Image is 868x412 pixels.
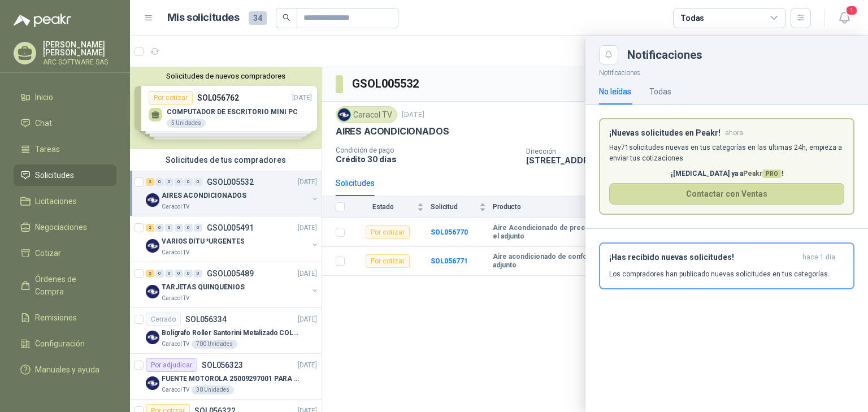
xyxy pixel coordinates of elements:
span: PRO [762,170,782,178]
span: 34 [249,11,267,25]
span: Negociaciones [35,221,87,233]
div: Todas [680,12,704,24]
a: Remisiones [14,307,116,328]
span: Peakr [743,170,782,177]
p: Hay 71 solicitudes nuevas en tus categorías en las ultimas 24h, empieza a enviar tus cotizaciones [609,142,844,164]
button: 1 [834,8,854,28]
p: Notificaciones [585,64,868,79]
p: ¡[MEDICAL_DATA] ya a ! [609,168,844,179]
span: Inicio [35,91,53,103]
h1: Mis solicitudes [167,10,240,26]
span: Solicitudes [35,169,74,181]
a: Órdenes de Compra [14,268,116,302]
span: Licitaciones [35,195,77,207]
a: Chat [14,112,116,134]
img: Logo peakr [14,14,71,27]
p: Los compradores han publicado nuevas solicitudes en tus categorías. [609,269,830,279]
a: Solicitudes [14,164,116,186]
span: ahora [725,128,743,138]
div: Todas [649,85,671,98]
span: Tareas [35,143,60,155]
a: Cotizar [14,242,116,264]
a: Licitaciones [14,190,116,212]
div: Notificaciones [627,49,854,60]
p: ARC SOFTWARE SAS [43,59,116,66]
span: Manuales y ayuda [35,363,99,376]
h3: ¡Has recibido nuevas solicitudes! [609,253,798,262]
a: Tareas [14,138,116,160]
span: Cotizar [35,247,61,259]
a: Manuales y ayuda [14,359,116,380]
h3: ¡Nuevas solicitudes en Peakr! [609,128,721,138]
p: [PERSON_NAME] [PERSON_NAME] [43,41,116,57]
a: Configuración [14,333,116,354]
span: Configuración [35,337,85,350]
span: Chat [35,117,52,129]
span: search [283,14,290,21]
span: hace 1 día [802,253,835,262]
button: ¡Has recibido nuevas solicitudes!hace 1 día Los compradores han publicado nuevas solicitudes en t... [599,242,854,289]
a: Negociaciones [14,216,116,238]
span: Remisiones [35,311,77,324]
span: Órdenes de Compra [35,273,106,298]
button: Contactar con Ventas [609,183,844,205]
button: Close [599,45,618,64]
div: No leídas [599,85,631,98]
a: Inicio [14,86,116,108]
span: 1 [845,5,858,16]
